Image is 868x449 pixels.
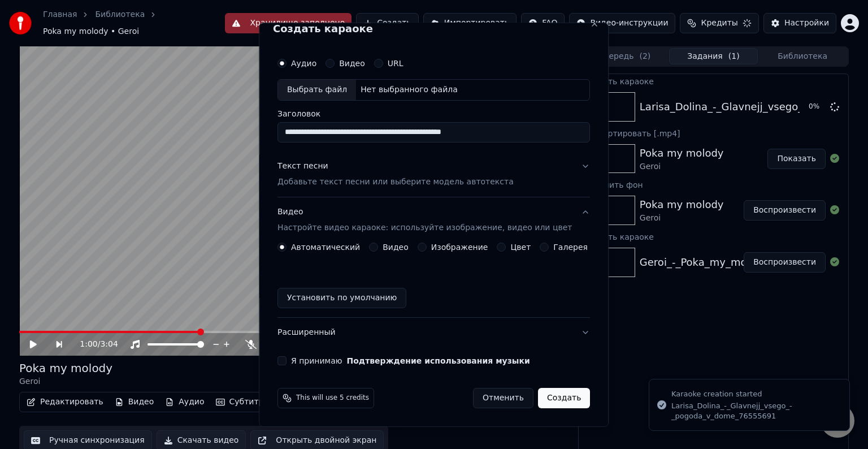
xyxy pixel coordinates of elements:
label: Изображение [431,243,488,251]
label: Цвет [511,243,531,251]
button: Я принимаю [347,357,530,365]
div: Нет выбранного файла [356,84,462,96]
label: Заголовок [277,110,590,118]
label: Я принимаю [291,357,530,365]
button: Установить по умолчанию [277,288,406,308]
span: This will use 5 credits [296,394,369,403]
button: ВидеоНастройте видео караоке: используйте изображение, видео или цвет [277,197,590,243]
label: Видео [339,59,365,67]
p: Настройте видео караоке: используйте изображение, видео или цвет [277,222,572,234]
div: Видео [277,206,572,234]
label: URL [388,59,403,67]
button: Отменить [473,388,533,408]
button: Текст песниДобавьте текст песни или выберите модель автотекста [277,152,590,197]
div: Выбрать файл [278,80,356,100]
div: Текст песни [277,161,328,172]
button: Создать [538,388,590,408]
label: Автоматический [291,243,360,251]
div: ВидеоНастройте видео караоке: используйте изображение, видео или цвет [277,243,590,317]
h2: Создать караоке [273,24,594,34]
label: Галерея [554,243,588,251]
button: Расширенный [277,318,590,347]
label: Видео [383,243,409,251]
label: Аудио [291,59,316,67]
p: Добавьте текст песни или выберите модель автотекста [277,176,514,188]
